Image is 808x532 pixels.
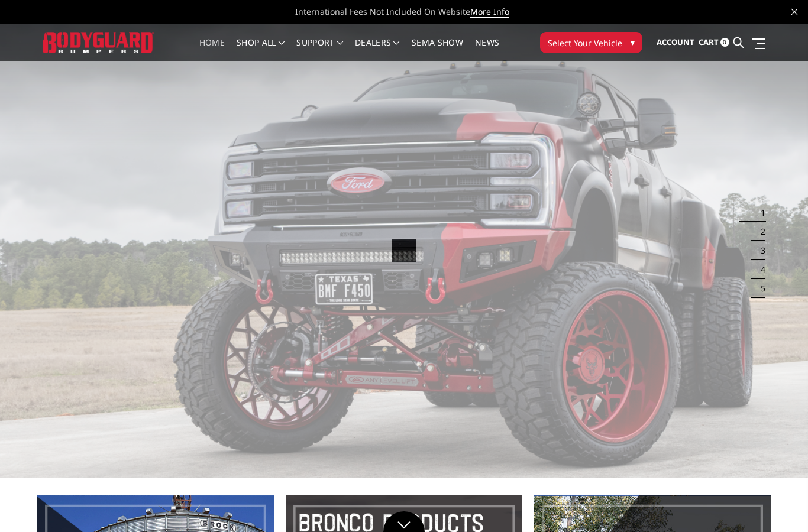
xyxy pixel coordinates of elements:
button: 2 of 5 [754,222,765,241]
a: SEMA Show [412,38,463,61]
span: Cart [699,37,719,47]
a: News [475,38,499,61]
button: 5 of 5 [754,279,765,298]
a: Home [199,38,225,61]
button: 1 of 5 [754,203,765,222]
button: 3 of 5 [754,241,765,260]
span: ▾ [631,36,635,48]
a: Account [657,27,694,59]
a: More Info [470,6,509,18]
a: Cart 0 [699,27,729,59]
span: 0 [720,38,729,47]
a: shop all [237,38,285,61]
a: Dealers [355,38,400,61]
button: 4 of 5 [754,260,765,279]
a: Support [296,38,343,61]
span: Account [657,37,694,47]
span: Select Your Vehicle [548,37,622,49]
img: BODYGUARD BUMPERS [43,32,154,54]
button: Select Your Vehicle [540,32,642,53]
